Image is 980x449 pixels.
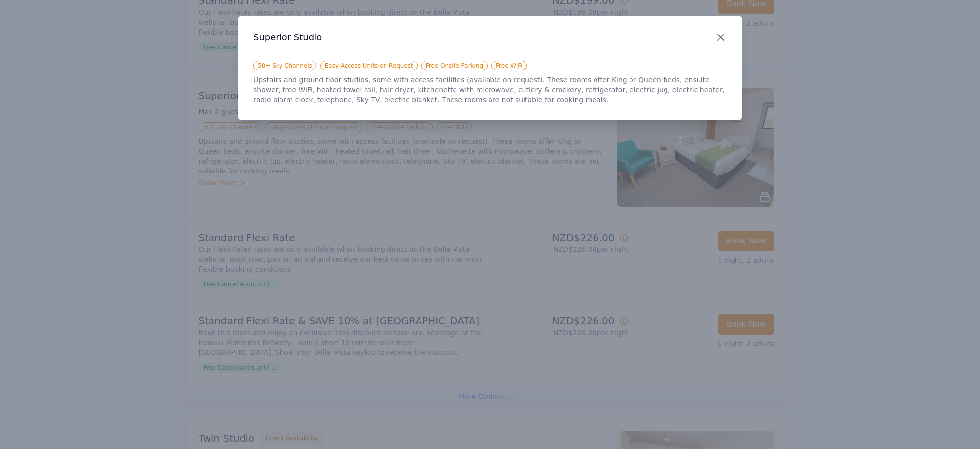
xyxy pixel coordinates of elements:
[320,61,418,70] span: Easy-Access Units on Request
[421,61,488,70] span: Free Onsite Parking
[253,75,727,104] p: Upstairs and ground floor studios, some with access facilities (available on request). These room...
[253,32,727,43] h3: Superior Studio
[491,61,527,70] span: Free WiFi
[253,61,316,70] span: 50+ Sky Channels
